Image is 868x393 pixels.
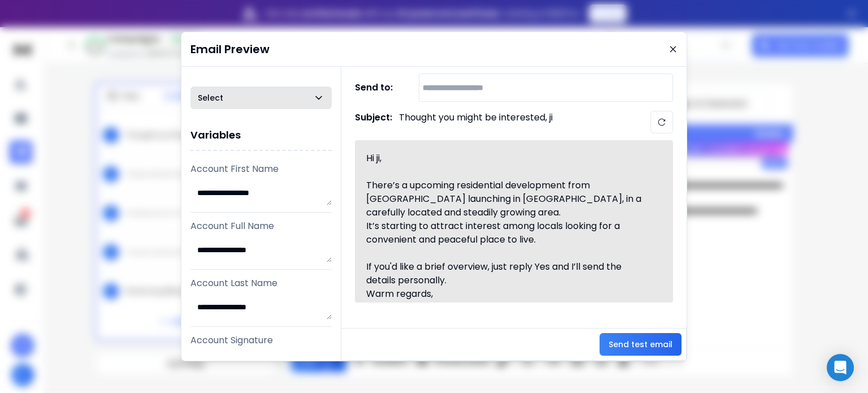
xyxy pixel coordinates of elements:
p: Select [198,92,228,103]
h1: Send to: [355,81,400,94]
p: Account Full Name [190,219,332,233]
button: Send test email [600,333,682,356]
p: Account First Name [190,162,332,176]
div: Hi ji, There’s a upcoming residential development from [GEOGRAPHIC_DATA] launching in [GEOGRAPHIC... [366,152,649,292]
h1: Variables [190,120,332,151]
h1: Subject: [355,111,392,133]
p: Account Last Name [190,277,332,290]
h1: Email Preview [190,41,270,57]
p: Thought you might be interested, ji [399,111,553,133]
div: Open Intercom Messenger [827,354,854,381]
p: Account Signature [190,334,332,347]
